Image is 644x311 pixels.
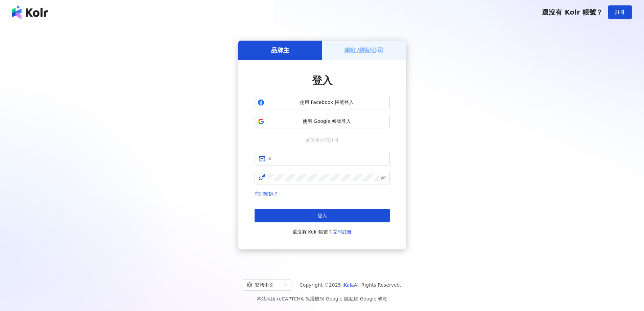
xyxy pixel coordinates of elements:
[12,5,48,19] img: logo
[326,296,358,302] a: Google 隱私權
[247,280,281,290] div: 繁體中文
[333,229,352,235] a: 立即註冊
[342,282,354,288] a: iKala
[255,191,278,197] a: 忘記密碼？
[542,8,603,16] span: 還沒有 Kolr 帳號？
[312,74,332,86] span: 登入
[257,295,387,303] span: 本站採用 reCAPTCHA 保護機制
[381,175,386,180] span: eye-invisible
[255,209,390,222] button: 登入
[255,96,390,109] button: 使用 Facebook 帳號登入
[324,296,326,302] span: |
[344,46,383,54] h5: 網紅/經紀公司
[301,136,343,144] span: 或使用信箱註冊
[267,99,387,106] span: 使用 Facebook 帳號登入
[271,46,289,54] h5: 品牌主
[292,228,352,236] span: 還沒有 Kolr 帳號？
[360,296,387,302] a: Google 條款
[358,296,360,302] span: |
[255,115,390,128] button: 使用 Google 帳號登入
[267,118,387,125] span: 使用 Google 帳號登入
[300,281,401,289] span: Copyright © 2025 All Rights Reserved.
[615,9,625,15] span: 註冊
[608,5,632,19] button: 註冊
[317,213,327,218] span: 登入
